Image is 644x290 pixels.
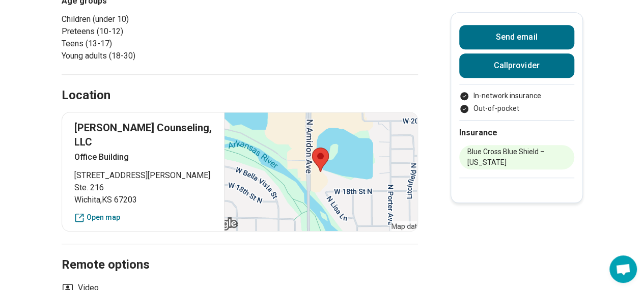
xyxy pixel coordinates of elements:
[459,127,574,139] h2: Insurance
[459,91,574,101] li: In-network insurance
[62,38,236,50] li: Teens (13-17)
[459,91,574,114] ul: Payment options
[459,103,574,114] li: Out-of-pocket
[62,87,110,104] h2: Location
[459,145,574,169] li: Blue Cross Blue Shield – [US_STATE]
[74,151,212,163] p: Office Building
[459,53,574,78] button: Callprovider
[74,212,212,223] a: Open map
[62,25,236,38] li: Preteens (10-12)
[74,194,212,206] span: Wichita , KS 67203
[609,255,637,283] a: Open chat
[62,232,418,274] h2: Remote options
[74,121,212,149] p: [PERSON_NAME] Counseling, LLC
[62,13,236,25] li: Children (under 10)
[62,50,236,62] li: Young adults (18-30)
[459,25,574,49] button: Send email
[74,169,212,194] span: [STREET_ADDRESS][PERSON_NAME] Ste. 216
